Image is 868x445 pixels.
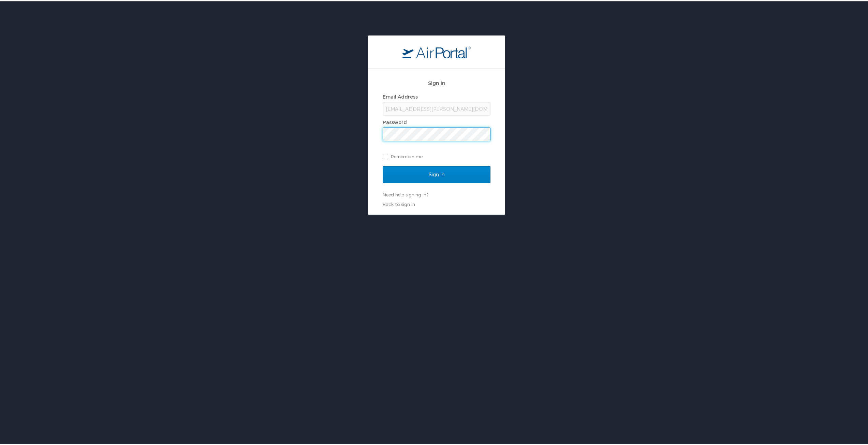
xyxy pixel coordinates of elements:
[383,118,407,124] label: Password
[383,78,490,86] h2: Sign In
[383,165,490,182] input: Sign In
[383,191,428,196] a: Need help signing in?
[402,45,471,57] img: logo
[383,150,490,160] label: Remember me
[383,200,415,206] a: Back to sign in
[383,92,418,98] label: Email Address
